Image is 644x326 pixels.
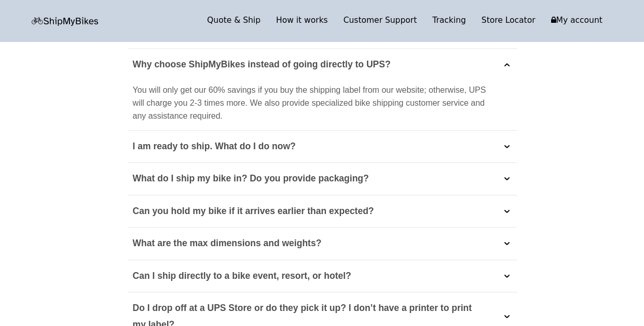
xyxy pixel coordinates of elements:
[32,17,99,26] img: letsbox
[133,83,493,122] p: You will only get our 60% savings if you buy the shipping label from our website; otherwise, UPS ...
[336,13,425,28] a: Customer Support
[133,56,391,73] p: Why choose ShipMyBikes instead of going directly to UPS?
[424,13,474,28] a: Tracking
[199,13,268,28] a: Quote & Ship
[133,235,322,252] p: What are the max dimensions and weights?
[133,138,296,155] p: I am ready to ship. What do I do now?
[543,13,610,28] a: My account
[133,171,369,187] p: What do I ship my bike in? Do you provide packaging?
[133,268,351,285] p: Can I ship directly to a bike event, resort, or hotel?
[268,13,336,28] a: How it works
[133,203,374,220] p: Can you hold my bike if it arrives earlier than expected?
[474,13,543,28] a: Store Locator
